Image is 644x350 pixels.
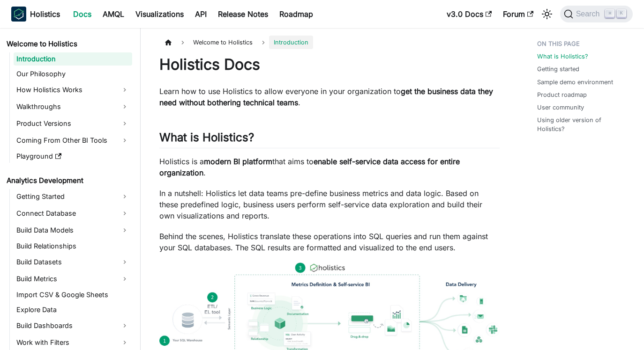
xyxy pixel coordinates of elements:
a: Product Versions [14,116,132,131]
a: Getting started [537,65,579,73]
a: Forum [497,7,539,22]
a: Product roadmap [537,90,587,99]
p: Behind the scenes, Holistics translate these operations into SQL queries and run them against you... [159,231,500,253]
h2: What is Holistics? [159,131,500,148]
p: Learn how to use Holistics to allow everyone in your organization to . [159,86,500,108]
a: Introduction [14,52,132,66]
a: HolisticsHolistics [11,7,60,22]
a: Our Philosophy [14,67,132,80]
a: Coming From Other BI Tools [14,133,132,148]
a: Build Dashboards [14,318,132,333]
strong: modern BI platform [204,157,272,166]
a: What is Holistics? [537,52,588,61]
a: Import CSV & Google Sheets [14,288,132,301]
a: Build Relationships [14,240,132,253]
a: Using older version of Holistics? [537,116,629,133]
a: How Holistics Works [14,82,132,97]
a: Analytics Development [4,174,132,187]
a: Getting Started [14,189,132,204]
a: User community [537,103,584,112]
h1: Holistics Docs [159,55,500,74]
kbd: ⌘ [605,9,614,18]
a: Build Metrics [14,271,132,286]
span: Search [573,10,606,18]
a: Welcome to Holistics [4,37,132,51]
a: Sample demo environment [537,78,613,87]
span: Introduction [269,36,313,49]
a: v3.0 Docs [441,7,497,22]
kbd: K [617,9,626,18]
a: Build Data Models [14,223,132,238]
a: Walkthroughs [14,99,132,114]
a: Connect Database [14,206,132,221]
a: Visualizations [130,7,189,22]
a: Docs [67,7,97,22]
a: Release Notes [212,7,274,22]
p: In a nutshell: Holistics let data teams pre-define business metrics and data logic. Based on thes... [159,188,500,221]
a: Roadmap [274,7,319,22]
button: Switch between dark and light mode (currently light mode) [539,7,554,22]
span: Welcome to Holistics [188,36,257,49]
a: Playground [14,150,132,163]
a: Work with Filters [14,335,132,350]
p: Holistics is a that aims to . [159,156,500,178]
a: API [189,7,212,22]
b: Holistics [30,8,60,20]
button: Search (Command+K) [560,6,633,22]
nav: Breadcrumbs [159,36,500,49]
img: Holistics [11,7,26,22]
a: AMQL [97,7,130,22]
a: Build Datasets [14,255,132,270]
a: Explore Data [14,303,132,316]
a: Home page [159,36,177,49]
